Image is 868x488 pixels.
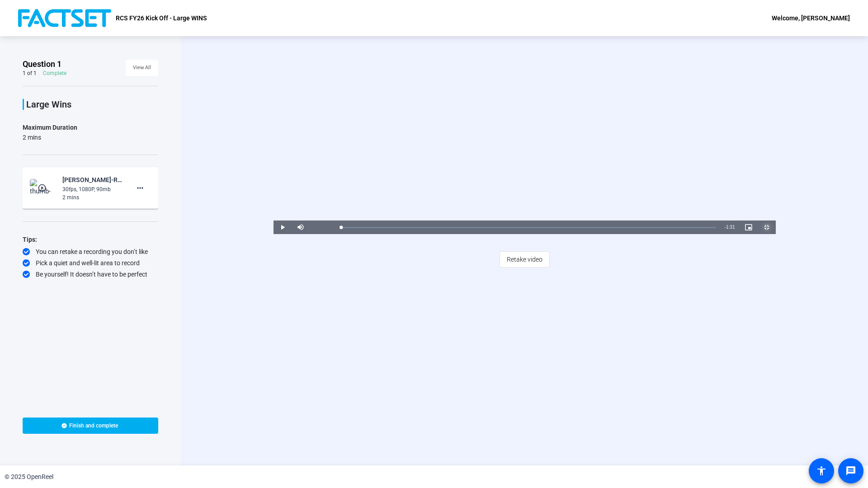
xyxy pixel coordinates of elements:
[23,133,77,142] div: 2 mins
[69,422,118,429] span: Finish and complete
[758,221,776,234] button: Exit Fullscreen
[23,70,37,77] div: 1 of 1
[772,13,850,23] div: Welcome, [PERSON_NAME]
[500,251,550,267] button: Retake video
[126,60,158,76] button: View All
[43,70,66,77] div: Complete
[23,418,158,434] button: Finish and complete
[30,179,57,197] img: thumb-nail
[816,465,827,476] mat-icon: accessibility
[116,13,207,23] p: RCS FY26 Kick Off - Large WINS
[23,122,77,133] div: Maximum Duration
[23,270,158,279] div: Be yourself! It doesn’t have to be perfect
[507,251,542,268] span: Retake video
[740,221,758,234] button: Picture-in-Picture
[292,221,310,234] button: Mute
[133,61,151,75] span: View All
[62,174,123,185] div: [PERSON_NAME]-RCS FY26 Kick Off - Large WINS-RCS FY26 Kick Off - Large WINS-1756931943554-webcam
[62,185,123,193] div: 30fps, 1080P, 90mb
[274,221,292,234] button: Play
[18,9,111,27] img: OpenReel logo
[5,472,53,482] div: © 2025 OpenReel
[26,99,158,110] p: Large Wins
[341,227,716,228] div: Progress Bar
[23,258,158,267] div: Pick a quiet and well-lit area to record
[135,183,146,193] mat-icon: more_horiz
[62,193,123,202] div: 2 mins
[23,234,158,245] div: Tips:
[845,465,856,476] mat-icon: message
[38,183,48,192] mat-icon: play_circle_outline
[726,225,735,230] span: 1:31
[23,247,158,256] div: You can retake a recording you don’t like
[23,59,61,70] span: Question 1
[725,225,726,230] span: -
